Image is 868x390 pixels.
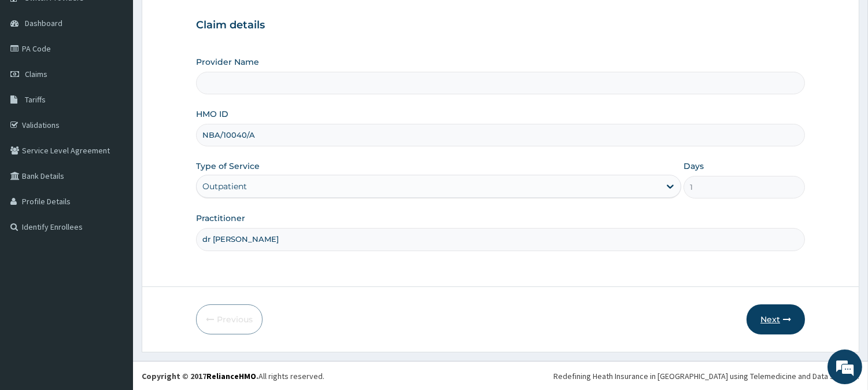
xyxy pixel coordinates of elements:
[684,160,704,172] label: Days
[196,160,260,172] label: Type of Service
[553,370,859,382] div: Redefining Heath Insurance in [GEOGRAPHIC_DATA] using Telemedicine and Data Science!
[196,19,805,32] h3: Claim details
[196,304,263,334] button: Previous
[196,212,245,224] label: Practitioner
[142,371,258,381] strong: Copyright © 2017 .
[25,94,46,105] span: Tariffs
[202,181,247,192] div: Outpatient
[206,371,256,381] a: RelianceHMO
[196,124,805,146] input: Enter HMO ID
[25,18,62,28] span: Dashboard
[25,69,47,79] span: Claims
[196,228,805,251] input: Enter Name
[747,304,805,334] button: Next
[196,56,259,68] label: Provider Name
[196,108,228,120] label: HMO ID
